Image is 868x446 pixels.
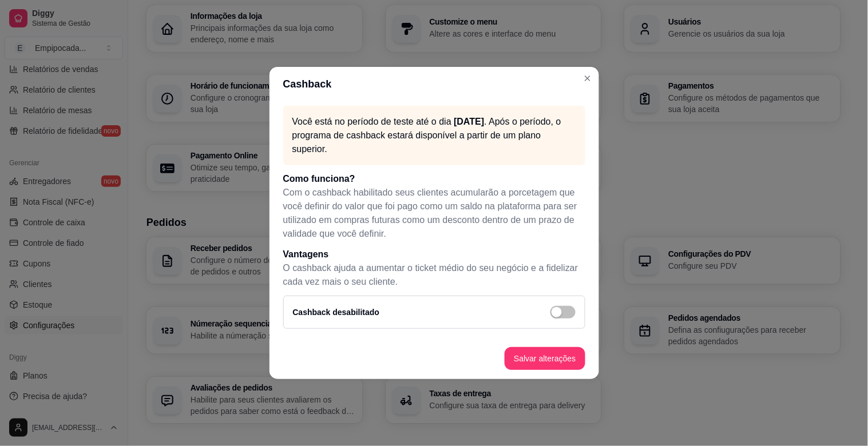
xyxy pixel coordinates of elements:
[283,172,585,186] h1: Como funciona?
[283,248,585,261] h1: Vantagens
[292,115,576,156] p: Você está no período de teste até o dia . Após o período, o programa de cashback estará disponíve...
[505,347,585,370] button: Salvar alterações
[283,186,585,241] p: Com o cashback habilitado seus clientes acumularão a porcetagem que você definir do valor que foi...
[283,261,585,289] p: O cashback ajuda a aumentar o ticket médio do seu negócio e a fidelizar cada vez mais o seu cliente.
[293,308,380,317] label: Cashback desabilitado
[578,69,597,87] button: Close
[269,67,599,101] header: Cashback
[454,117,484,126] span: [DATE]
